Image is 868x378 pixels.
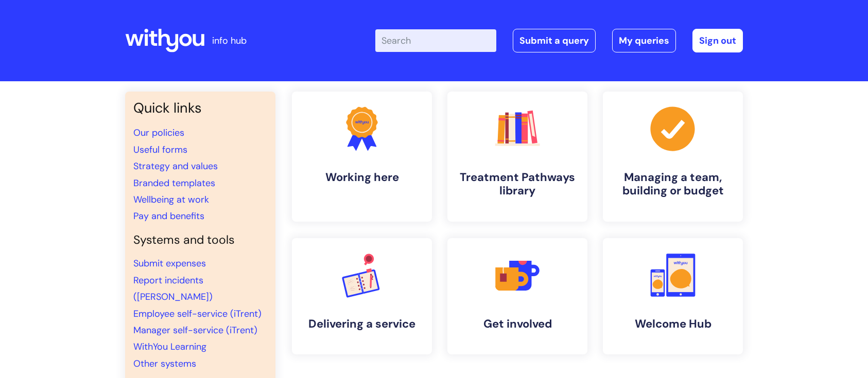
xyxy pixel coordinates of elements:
a: Submit a query [513,29,596,52]
h4: Treatment Pathways library [456,171,579,198]
h4: Welcome Hub [611,317,735,331]
a: Useful forms [133,143,187,156]
a: Other systems [133,357,196,370]
a: Manager self-service (iTrent) [133,324,257,336]
a: WithYou Learning [133,340,206,353]
a: Our policies [133,127,184,139]
a: Submit expenses [133,257,206,269]
a: Pay and benefits [133,210,204,222]
a: My queries [612,29,676,52]
a: Welcome Hub [603,238,743,354]
a: Employee self-service (iTrent) [133,308,262,320]
a: Get involved [447,238,587,354]
a: Branded templates [133,177,215,189]
p: info hub [212,32,247,49]
input: Search [375,29,496,52]
a: Treatment Pathways library [447,92,587,222]
a: Report incidents ([PERSON_NAME]) [133,274,213,303]
h4: Systems and tools [133,233,267,247]
h4: Get involved [456,317,579,331]
a: Wellbeing at work [133,193,209,206]
a: Delivering a service [292,238,432,354]
a: Working here [292,92,432,222]
h4: Delivering a service [300,317,424,331]
h4: Managing a team, building or budget [611,171,735,198]
a: Sign out [692,29,743,52]
a: Managing a team, building or budget [603,92,743,222]
a: Strategy and values [133,160,218,172]
h3: Quick links [133,100,267,116]
h4: Working here [300,171,424,184]
div: | - [375,29,743,52]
